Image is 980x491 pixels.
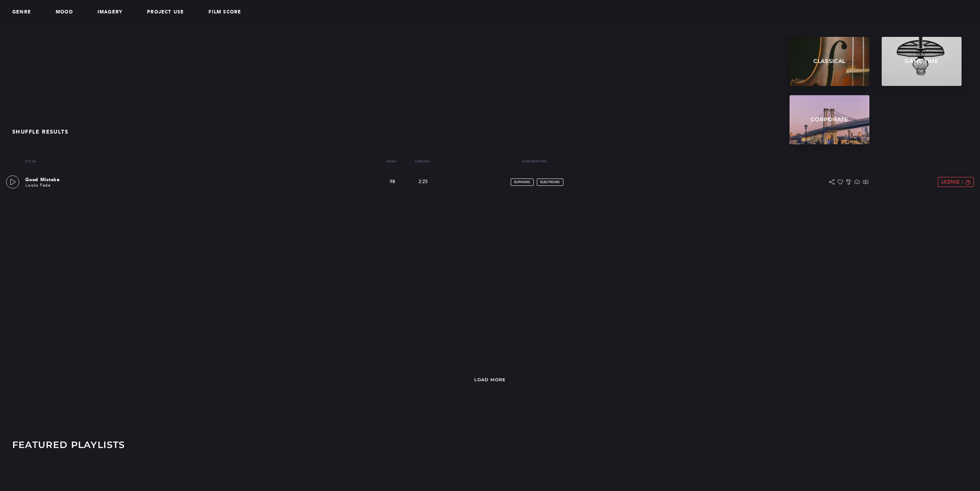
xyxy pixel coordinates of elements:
[98,10,129,15] a: Imagery
[383,179,402,185] p: 98
[12,10,37,15] a: Genre
[474,377,506,382] a: Load More
[25,159,36,163] a: Title
[25,183,51,188] a: Looks Fade
[540,180,560,184] span: electronic
[790,95,869,144] a: Corporate
[12,129,68,135] span: Shuffle results
[941,180,960,185] span: License
[12,440,125,450] h3: Featured Playlists
[429,160,430,163] span: ▾
[408,179,439,185] p: 2:25
[395,160,396,163] span: ▾
[882,37,962,86] a: Game Time
[387,159,397,163] a: Bpm
[415,159,430,163] a: Length
[56,10,79,15] a: Mood
[514,180,530,184] span: euphoric
[790,37,869,86] a: Classical
[25,176,184,183] p: Good Mistake
[34,160,36,163] span: ▾
[438,160,631,163] p: Description
[147,10,190,15] a: Project Use
[209,10,247,15] a: Film Score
